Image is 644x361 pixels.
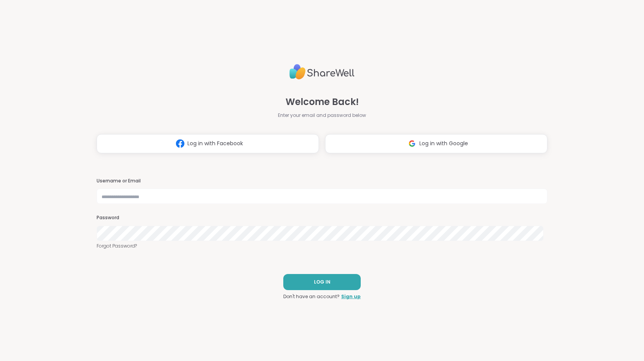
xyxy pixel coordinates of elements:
h3: Username or Email [97,178,547,184]
button: Log in with Facebook [97,134,319,153]
span: Enter your email and password below [278,112,366,119]
span: Log in with Facebook [187,139,243,148]
button: Log in with Google [325,134,547,153]
a: Sign up [341,293,361,300]
h3: Password [97,215,547,221]
a: Forgot Password? [97,243,547,249]
span: Welcome Back! [286,95,359,109]
img: ShareWell Logo [289,61,355,83]
button: LOG IN [283,274,361,290]
img: ShareWell Logomark [173,136,187,151]
span: Don't have an account? [283,293,340,300]
span: Log in with Google [419,139,468,148]
span: LOG IN [314,279,330,286]
img: ShareWell Logomark [405,136,419,151]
